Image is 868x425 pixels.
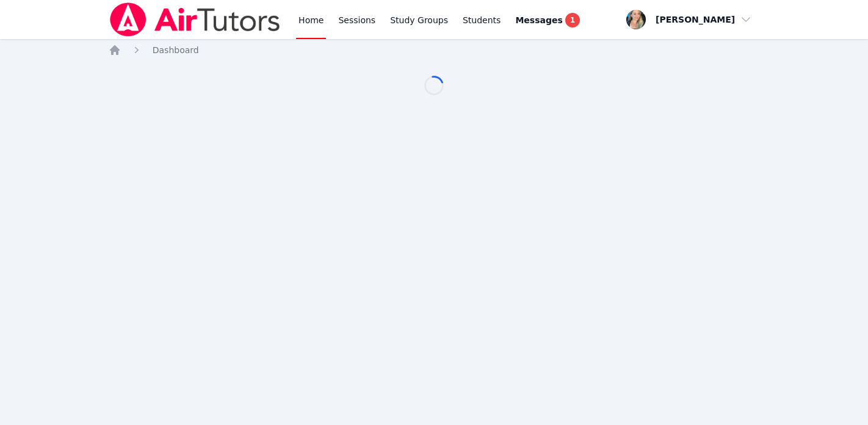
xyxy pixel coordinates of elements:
[515,14,562,26] span: Messages
[153,45,199,55] span: Dashboard
[565,13,580,27] span: 1
[109,44,760,56] nav: Breadcrumb
[109,2,281,37] img: Air Tutors
[153,44,199,56] a: Dashboard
